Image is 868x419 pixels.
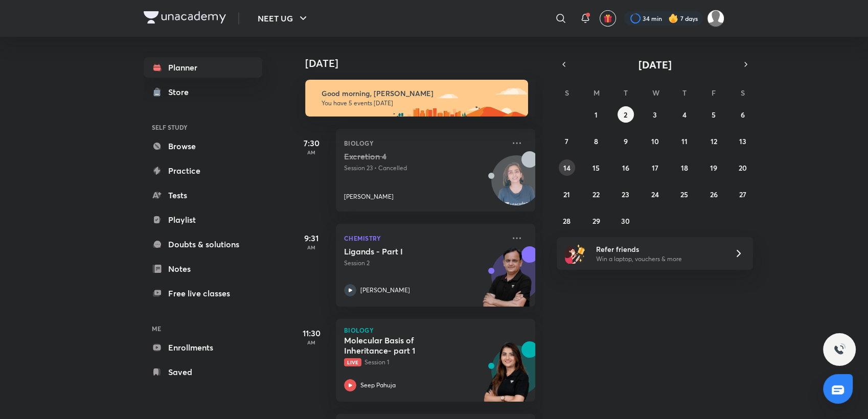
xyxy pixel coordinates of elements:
button: September 19, 2025 [705,159,722,176]
button: September 26, 2025 [705,186,722,202]
abbr: Saturday [741,88,745,98]
div: Store [168,86,195,98]
img: Company Logo [144,11,226,24]
abbr: September 22, 2025 [592,190,600,199]
abbr: September 18, 2025 [680,163,688,173]
abbr: Tuesday [624,88,628,98]
a: Company Logo [144,11,226,26]
h5: 9:31 [291,232,332,244]
button: September 21, 2025 [559,186,575,202]
abbr: September 14, 2025 [563,163,570,173]
a: Store [144,82,262,102]
abbr: September 13, 2025 [739,136,746,146]
abbr: September 23, 2025 [622,190,629,199]
a: Tests [144,185,262,205]
h5: Ligands - Part I [344,246,471,257]
button: September 24, 2025 [647,186,663,202]
p: Biology [344,327,527,333]
a: Browse [144,136,262,156]
img: streak [668,13,678,24]
button: avatar [600,10,616,27]
p: AM [291,149,332,155]
p: [PERSON_NAME] [360,286,410,295]
button: [DATE] [571,57,739,72]
abbr: September 29, 2025 [592,216,600,226]
abbr: September 15, 2025 [592,163,600,173]
p: Session 1 [344,358,505,367]
p: Win a laptop, vouchers & more [596,254,722,264]
a: Free live classes [144,283,262,304]
abbr: September 1, 2025 [595,110,598,120]
button: September 9, 2025 [618,133,634,149]
abbr: September 4, 2025 [682,110,686,120]
a: Saved [144,362,262,382]
button: September 2, 2025 [618,106,634,123]
abbr: September 25, 2025 [680,190,688,199]
h5: 7:30 [291,137,332,149]
button: September 4, 2025 [676,106,692,123]
button: September 16, 2025 [618,159,634,176]
abbr: September 8, 2025 [594,136,598,146]
abbr: September 19, 2025 [710,163,717,173]
abbr: Friday [712,88,716,98]
button: September 20, 2025 [735,159,751,176]
img: unacademy [479,341,535,412]
p: Chemistry [344,232,505,244]
button: September 30, 2025 [618,213,634,229]
abbr: September 9, 2025 [624,136,628,146]
img: Avatar [492,161,541,210]
abbr: September 10, 2025 [651,136,658,146]
abbr: September 26, 2025 [710,190,717,199]
a: Enrollments [144,337,262,358]
button: NEET UG [252,8,315,29]
button: September 22, 2025 [588,186,604,202]
span: [DATE] [638,58,672,72]
abbr: September 6, 2025 [741,110,745,120]
button: September 12, 2025 [705,133,722,149]
p: Biology [344,137,505,149]
button: September 23, 2025 [618,186,634,202]
img: Payal [707,10,724,27]
h6: Good morning, [PERSON_NAME] [322,89,519,98]
img: ttu [833,343,846,356]
button: September 18, 2025 [676,159,692,176]
p: You have 5 events [DATE] [322,99,519,107]
img: avatar [603,14,612,23]
button: September 7, 2025 [559,133,575,149]
abbr: September 12, 2025 [710,136,717,146]
a: Planner [144,57,262,78]
abbr: September 24, 2025 [651,190,658,199]
button: September 25, 2025 [676,186,692,202]
button: September 8, 2025 [588,133,604,149]
abbr: September 30, 2025 [621,216,630,226]
abbr: September 27, 2025 [739,190,746,199]
button: September 28, 2025 [559,213,575,229]
img: referral [565,243,585,264]
h6: ME [144,320,262,337]
h5: Excretion 4 [344,151,471,161]
abbr: September 7, 2025 [565,136,568,146]
abbr: September 11, 2025 [681,136,687,146]
abbr: September 16, 2025 [622,163,629,173]
abbr: Monday [593,88,600,98]
p: AM [291,244,332,250]
button: September 3, 2025 [647,106,663,123]
abbr: September 2, 2025 [624,110,627,120]
h6: Refer friends [596,244,722,254]
p: AM [291,339,332,345]
button: September 29, 2025 [588,213,604,229]
button: September 5, 2025 [705,106,722,123]
abbr: September 28, 2025 [563,216,570,226]
a: Playlist [144,209,262,230]
button: September 6, 2025 [735,106,751,123]
img: unacademy [479,246,535,317]
abbr: September 20, 2025 [739,163,747,173]
a: Notes [144,259,262,279]
button: September 15, 2025 [588,159,604,176]
h5: 11:30 [291,327,332,339]
p: [PERSON_NAME] [344,192,394,201]
h4: [DATE] [305,57,545,69]
abbr: September 3, 2025 [653,110,657,120]
button: September 14, 2025 [559,159,575,176]
abbr: Sunday [565,88,569,98]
